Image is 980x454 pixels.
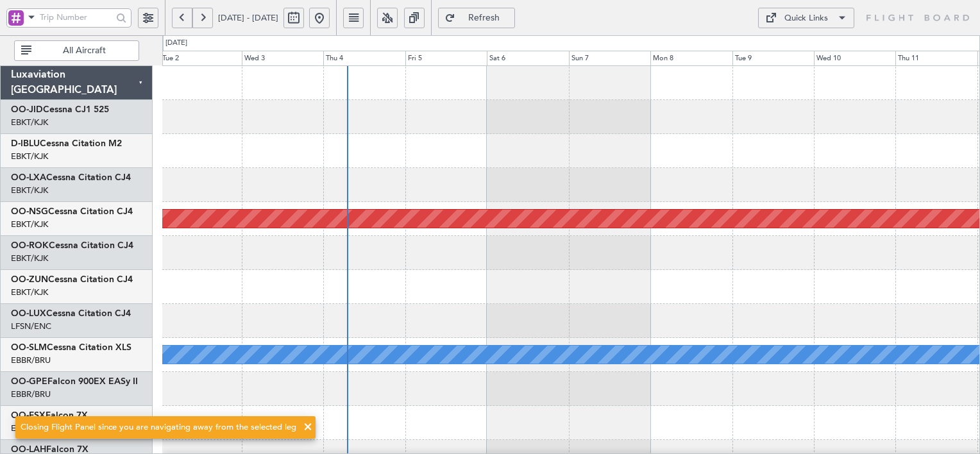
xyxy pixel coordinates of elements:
[11,139,122,148] a: D-IBLUCessna Citation M2
[11,309,46,318] span: OO-LUX
[34,46,135,55] span: All Aircraft
[218,12,278,24] span: [DATE] - [DATE]
[11,343,131,352] a: OO-SLMCessna Citation XLS
[242,51,323,66] div: Wed 3
[11,173,46,182] span: OO-LXA
[11,105,43,114] span: OO-JID
[814,51,895,66] div: Wed 10
[11,241,49,250] span: OO-ROK
[11,389,51,400] a: EBBR/BRU
[11,117,48,128] a: EBKT/KJK
[895,51,977,66] div: Thu 11
[11,377,138,386] a: OO-GPEFalcon 900EX EASy II
[21,421,296,434] div: Closing Flight Panel since you are navigating away from the selected leg
[323,51,405,66] div: Thu 4
[11,105,109,114] a: OO-JIDCessna CJ1 525
[438,8,515,28] button: Refresh
[11,139,40,148] span: D-IBLU
[487,51,568,66] div: Sat 6
[405,51,487,66] div: Fri 5
[11,151,48,162] a: EBKT/KJK
[11,253,48,264] a: EBKT/KJK
[11,275,48,284] span: OO-ZUN
[11,241,133,250] a: OO-ROKCessna Citation CJ4
[11,185,48,196] a: EBKT/KJK
[11,355,51,366] a: EBBR/BRU
[11,207,48,216] span: OO-NSG
[165,38,187,49] div: [DATE]
[11,377,47,386] span: OO-GPE
[11,309,131,318] a: OO-LUXCessna Citation CJ4
[11,343,47,352] span: OO-SLM
[160,51,241,66] div: Tue 2
[11,207,133,216] a: OO-NSGCessna Citation CJ4
[14,40,139,61] button: All Aircraft
[650,51,732,66] div: Mon 8
[732,51,814,66] div: Tue 9
[458,13,511,22] span: Refresh
[758,8,854,28] button: Quick Links
[11,287,48,298] a: EBKT/KJK
[11,219,48,230] a: EBKT/KJK
[40,8,112,27] input: Trip Number
[11,275,133,284] a: OO-ZUNCessna Citation CJ4
[784,12,828,25] div: Quick Links
[11,173,131,182] a: OO-LXACessna Citation CJ4
[569,51,650,66] div: Sun 7
[11,321,51,332] a: LFSN/ENC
